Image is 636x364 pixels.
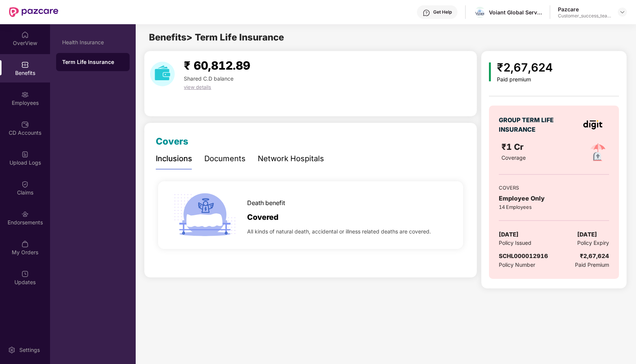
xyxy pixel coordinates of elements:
div: Network Hospitals [258,153,324,165]
div: ₹2,67,624 [580,252,609,261]
div: Covers [156,134,188,149]
div: Health Insurance [62,39,124,45]
div: Documents [204,153,246,165]
img: icon [171,181,239,249]
div: Paid premium [497,76,553,83]
span: Policy Expiry [577,239,609,247]
img: svg+xml;base64,PHN2ZyBpZD0iQ0RfQWNjb3VudHMiIGRhdGEtbmFtZT0iQ0QgQWNjb3VudHMiIHhtbG5zPSJodHRwOi8vd3... [21,121,29,128]
div: Get Help [433,9,452,15]
img: policyIcon [586,140,610,165]
span: ₹1 Cr [501,142,526,152]
div: Employee Only [499,194,609,203]
img: svg+xml;base64,PHN2ZyBpZD0iQ2xhaW0iIHhtbG5zPSJodHRwOi8vd3d3LnczLm9yZy8yMDAwL3N2ZyIgd2lkdGg9IjIwIi... [21,180,29,188]
span: Paid Premium [575,261,609,269]
img: svg+xml;base64,PHN2ZyBpZD0iVXBsb2FkX0xvZ3MiIGRhdGEtbmFtZT0iVXBsb2FkIExvZ3MiIHhtbG5zPSJodHRwOi8vd3... [21,151,29,158]
img: IMG_8296.jpg [475,9,486,17]
img: svg+xml;base64,PHN2ZyBpZD0iSG9tZSIgeG1sbnM9Imh0dHA6Ly93d3cudzMub3JnLzIwMDAvc3ZnIiB3aWR0aD0iMjAiIG... [21,31,29,39]
div: Term Life Insurance [62,58,124,66]
div: GROUP TERM LIFE INSURANCE [499,115,565,134]
div: 14 Employees [499,203,609,211]
span: Benefits > Term Life Insurance [149,32,284,43]
span: Policy Issued [499,239,531,247]
img: svg+xml;base64,PHN2ZyBpZD0iSGVscC0zMngzMiIgeG1sbnM9Imh0dHA6Ly93d3cudzMub3JnLzIwMDAvc3ZnIiB3aWR0aD... [423,9,430,17]
span: SCHL000012916 [499,252,548,260]
span: [DATE] [577,230,597,239]
div: COVERS [499,184,609,191]
div: Inclusions [156,153,192,165]
img: insurerLogo [583,120,602,129]
div: Customer_success_team_lead [558,13,611,19]
div: ₹2,67,624 [497,59,553,76]
img: svg+xml;base64,PHN2ZyBpZD0iVXBkYXRlZCIgeG1sbnM9Imh0dHA6Ly93d3cudzMub3JnLzIwMDAvc3ZnIiB3aWR0aD0iMj... [21,270,29,278]
img: svg+xml;base64,PHN2ZyBpZD0iRHJvcGRvd24tMzJ4MzIiIHhtbG5zPSJodHRwOi8vd3d3LnczLm9yZy8yMDAwL3N2ZyIgd2... [619,9,625,15]
img: New Pazcare Logo [9,7,58,17]
img: svg+xml;base64,PHN2ZyBpZD0iU2V0dGluZy0yMHgyMCIgeG1sbnM9Imh0dHA6Ly93d3cudzMub3JnLzIwMDAvc3ZnIiB3aW... [8,346,16,354]
div: Settings [17,346,42,354]
span: Covered [247,212,279,223]
span: [DATE] [499,230,519,239]
img: svg+xml;base64,PHN2ZyBpZD0iQmVuZWZpdHMiIHhtbG5zPSJodHRwOi8vd3d3LnczLm9yZy8yMDAwL3N2ZyIgd2lkdGg9Ij... [21,61,29,68]
img: svg+xml;base64,PHN2ZyBpZD0iTXlfT3JkZXJzIiBkYXRhLW5hbWU9Ik15IE9yZGVycyIgeG1sbnM9Imh0dHA6Ly93d3cudz... [21,240,29,248]
span: Policy Number [499,261,535,268]
div: Voiant Global Services India Private Limited [489,9,542,16]
img: icon [489,62,491,81]
span: view details [184,84,211,90]
span: ₹ 60,812.89 [184,59,250,72]
span: Death benefit [247,198,285,208]
img: download [150,62,175,86]
img: svg+xml;base64,PHN2ZyBpZD0iRW5kb3JzZW1lbnRzIiB4bWxucz0iaHR0cDovL3d3dy53My5vcmcvMjAwMC9zdmciIHdpZH... [21,210,29,218]
span: Shared C.D balance [184,75,233,82]
span: All kinds of natural death, accidental or illness related deaths are covered. [247,227,431,236]
div: Pazcare [558,6,611,13]
span: Coverage [501,154,526,161]
img: svg+xml;base64,PHN2ZyBpZD0iRW1wbG95ZWVzIiB4bWxucz0iaHR0cDovL3d3dy53My5vcmcvMjAwMC9zdmciIHdpZHRoPS... [21,91,29,98]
